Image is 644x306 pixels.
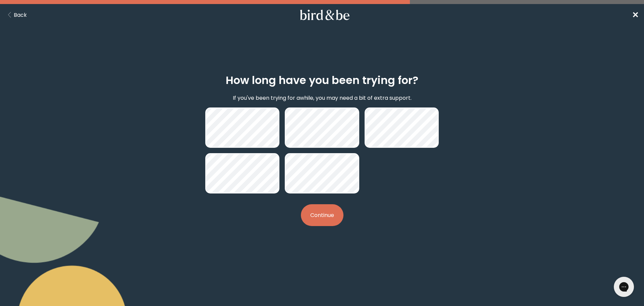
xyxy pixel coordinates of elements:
[610,274,637,299] iframe: Gorgias live chat messenger
[632,9,639,21] a: ✕
[226,72,418,88] h2: How long have you been trying for?
[632,9,639,20] span: ✕
[301,204,343,226] button: Continue
[5,11,27,19] button: Back Button
[233,94,412,102] p: If you've been trying for awhile, you may need a bit of extra support.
